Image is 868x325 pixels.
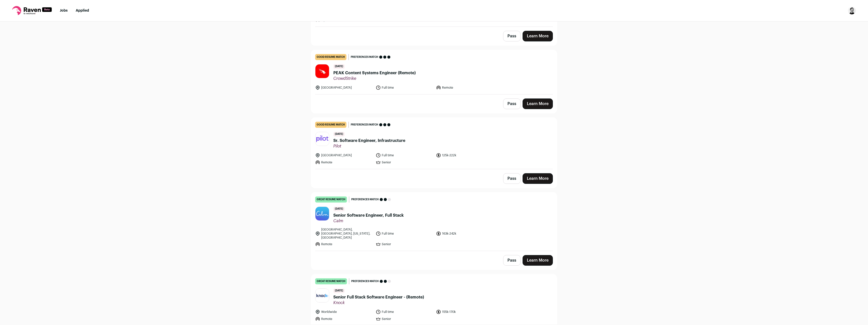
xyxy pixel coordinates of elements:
[333,207,345,211] span: [DATE]
[315,309,373,314] li: Worldwide
[315,153,373,158] li: [GEOGRAPHIC_DATA]
[315,85,373,90] li: [GEOGRAPHIC_DATA]
[503,173,521,184] button: Pass
[333,300,424,305] span: Knock
[376,316,433,321] li: Senior
[333,70,416,76] span: PEAK Content Systems Engineer (Remote)
[523,173,553,184] a: Learn More
[315,242,373,247] li: Remote
[848,7,856,15] img: 4893885-medium_jpg
[60,9,68,12] a: Jobs
[311,50,557,94] a: good resume match Preferences match [DATE] PEAK Content Systems Engineer (Remote) CrowdStrike [GE...
[376,153,433,158] li: Full time
[315,64,329,78] img: aec339aa26c7f2fd388a804887650e0323cf1ec81d31cb3593a48c3dc6e2233b.jpg
[333,294,424,300] span: Senior Full Stack Software Engineer - (Remote)
[376,242,433,247] li: Senior
[333,212,404,218] span: Senior Software Engineer, Full Stack
[351,279,379,284] span: Preferences match
[523,98,553,109] a: Learn More
[436,85,494,90] li: Remote
[315,228,373,240] li: [GEOGRAPHIC_DATA], [GEOGRAPHIC_DATA], [US_STATE], [GEOGRAPHIC_DATA]
[315,196,347,203] div: great resume match
[315,54,346,60] div: good resume match
[351,197,379,202] span: Preferences match
[315,207,329,220] img: 56bdcc229c8d962adbf424f7a754c682527066fb5ba3e83c5d4fc14a1c17abed.jpg
[315,278,347,284] div: great resume match
[315,132,329,146] img: 6795089edcf7b624d9c455d2b0670ab95e17a1d218b3c8696c12a1e40f1812ef.jpg
[503,31,521,41] button: Pass
[315,316,373,321] li: Remote
[311,118,557,169] a: good resume match Preferences match [DATE] Sr. Software Engineer, Infrastructure Pilot [GEOGRAPHI...
[333,76,416,81] span: CrowdStrike
[523,255,553,266] a: Learn More
[503,98,521,109] button: Pass
[376,160,433,165] li: Senior
[311,192,557,251] a: great resume match Preferences match [DATE] Senior Software Engineer, Full Stack Calm [GEOGRAPHIC...
[436,153,494,158] li: 125k-222k
[523,31,553,41] a: Learn More
[436,309,494,314] li: 155k-170k
[436,228,494,240] li: 163k-242k
[315,160,373,165] li: Remote
[315,122,346,128] div: good resume match
[333,218,404,223] span: Calm
[333,288,345,293] span: [DATE]
[503,255,521,266] button: Pass
[333,132,345,137] span: [DATE]
[315,289,329,302] img: c12c600cc51456f27fcf2c368c4292bfd958c07b9b47620f7d7b2f5c44a968e1.png
[333,144,405,149] span: Pilot
[376,228,433,240] li: Full time
[376,309,433,314] li: Full time
[333,138,405,144] span: Sr. Software Engineer, Infrastructure
[333,64,345,69] span: [DATE]
[351,55,378,60] span: Preferences match
[848,7,856,15] button: Open dropdown
[376,85,433,90] li: Full time
[76,9,89,12] a: Applied
[351,122,378,127] span: Preferences match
